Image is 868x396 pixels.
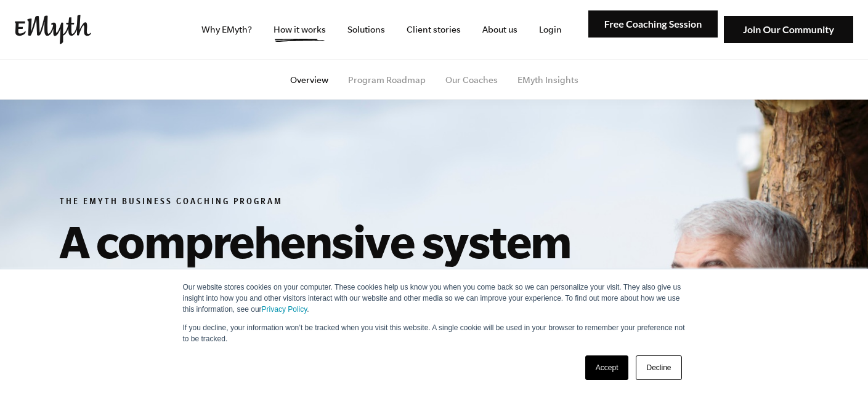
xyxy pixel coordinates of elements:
img: Join Our Community [724,16,853,44]
a: Our Coaches [445,75,498,85]
a: Accept [585,355,629,380]
img: EMyth [15,15,91,44]
h6: The EMyth Business Coaching Program [60,197,622,209]
a: EMyth Insights [517,75,578,85]
img: Free Coaching Session [588,10,718,38]
a: Decline [636,355,681,380]
a: Program Roadmap [348,75,426,85]
p: If you decline, your information won’t be tracked when you visit this website. A single cookie wi... [183,322,686,344]
a: Overview [290,75,328,85]
h1: A comprehensive system to transform your business—one step at a time. [60,214,622,376]
p: Our website stores cookies on your computer. These cookies help us know you when you come back so... [183,282,686,315]
a: Privacy Policy [262,305,307,314]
